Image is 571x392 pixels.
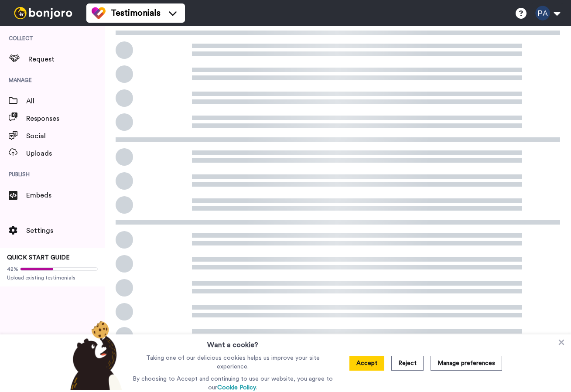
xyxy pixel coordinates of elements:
[207,334,258,350] h3: Want a cookie?
[431,356,502,371] button: Manage preferences
[130,354,335,371] p: Taking one of our delicious cookies helps us improve your site experience.
[26,113,105,124] span: Responses
[7,274,98,281] span: Upload existing testimonials
[111,7,161,19] span: Testimonials
[28,54,105,65] span: Request
[92,6,106,20] img: tm-color.svg
[7,255,70,261] span: QUICK START GUIDE
[391,356,424,371] button: Reject
[217,385,256,391] a: Cookie Policy
[62,320,127,390] img: bear-with-cookie.png
[26,225,105,236] span: Settings
[349,356,384,371] button: Accept
[26,148,105,159] span: Uploads
[10,7,76,19] img: bj-logo-header-white.svg
[130,375,335,392] p: By choosing to Accept and continuing to use our website, you agree to our .
[26,131,105,141] span: Social
[26,96,105,106] span: All
[26,190,105,201] span: Embeds
[7,266,18,273] span: 42%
